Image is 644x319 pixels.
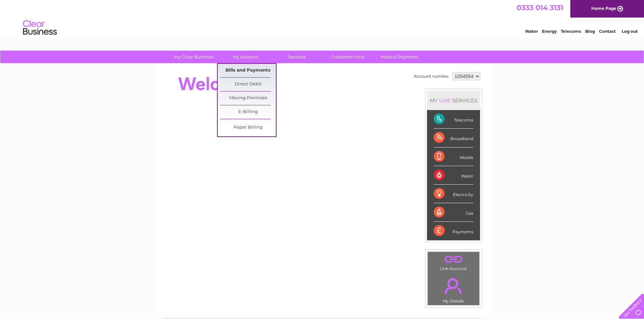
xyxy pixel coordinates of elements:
[220,105,276,119] a: E-Billing
[434,222,473,240] div: Payments
[434,185,473,203] div: Electricity
[427,91,480,110] div: MY SERVICES
[429,254,478,265] a: .
[585,29,595,34] a: Blog
[427,272,480,305] td: My Details
[412,71,451,82] td: Account number
[320,51,376,63] a: Customer Help
[372,51,427,63] a: Make A Payment
[517,3,563,12] a: 0333 014 3131
[622,29,638,34] a: Log out
[599,29,616,34] a: Contact
[220,91,276,105] a: Moving Premises
[427,251,480,273] td: Link Account
[166,51,222,63] a: My Clear Business
[220,78,276,91] a: Direct Debit
[429,274,478,298] a: .
[434,203,473,222] div: Gas
[561,29,581,34] a: Telecoms
[434,129,473,147] div: Broadband
[438,97,452,104] div: LIVE
[525,29,538,34] a: Water
[542,29,557,34] a: Energy
[23,18,57,38] img: logo.png
[163,4,482,33] div: Clear Business is a trading name of Verastar Limited (registered in [GEOGRAPHIC_DATA] No. 3667643...
[434,166,473,185] div: Water
[434,110,473,129] div: Telecoms
[434,148,473,166] div: Mobile
[220,64,276,77] a: Bills and Payments
[220,121,276,134] a: Paper Billing
[217,51,273,63] a: My Account
[269,51,325,63] a: Services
